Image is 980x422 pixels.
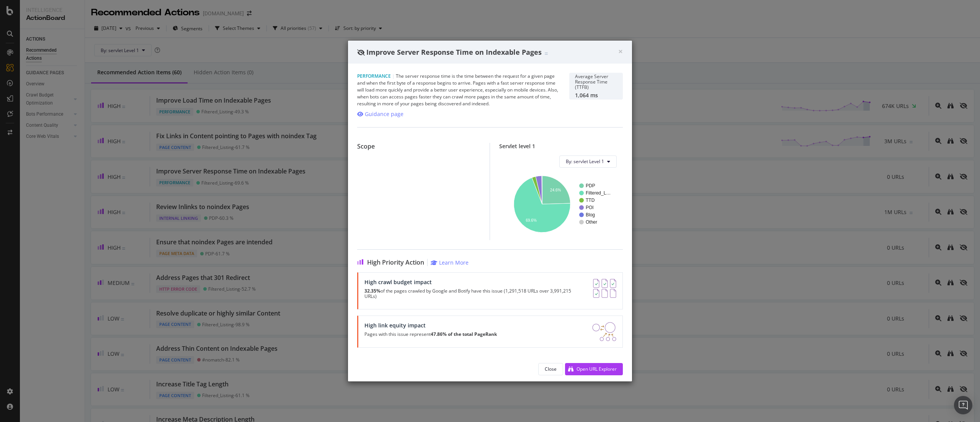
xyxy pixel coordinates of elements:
img: AY0oso9MOvYAAAAASUVORK5CYII= [593,279,616,298]
text: PDP [586,183,595,188]
button: By: servlet Level 1 [559,155,617,168]
div: Open Intercom Messenger [954,396,972,414]
div: Average Server Response Time (TTFB) [575,74,617,90]
p: Pages with this issue represent [364,332,497,337]
div: Guidance page [365,110,403,118]
button: Open URL Explorer [565,363,623,375]
a: Learn More [431,259,469,266]
div: High link equity impact [364,322,497,329]
strong: 32.35% [364,288,381,294]
text: Blog [586,212,595,218]
p: of the pages crawled by Google and Botify have this issue (1,291,518 URLs over 3,991,215 URLs) [364,288,584,299]
div: Open URL Explorer [577,366,617,372]
div: Close [545,366,557,372]
div: The server response time is the time between the request for a given page and when the first byte... [357,73,560,107]
span: | [392,73,395,79]
div: 1,064 ms [575,92,617,98]
span: Performance [357,73,391,79]
span: × [618,46,623,57]
div: Scope [357,143,480,150]
text: POI [586,205,594,210]
text: TTD [586,198,595,203]
img: Equal [545,52,548,55]
text: Other [586,219,597,225]
div: eye-slash [357,49,365,56]
text: Filtered_L… [586,190,611,196]
span: By: servlet Level 1 [566,158,604,165]
span: Improve Server Response Time on Indexable Pages [366,47,542,57]
img: DDxVyA23.png [592,322,616,341]
text: 69.6% [526,218,536,222]
strong: 47.86% of the total PageRank [431,331,497,337]
div: High crawl budget impact [364,279,584,285]
div: Learn More [439,259,469,266]
svg: A chart. [505,174,617,234]
div: Servlet level 1 [499,143,623,149]
button: Close [538,363,563,375]
span: High Priority Action [367,259,424,266]
a: Guidance page [357,110,403,118]
text: 24.6% [550,188,561,192]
